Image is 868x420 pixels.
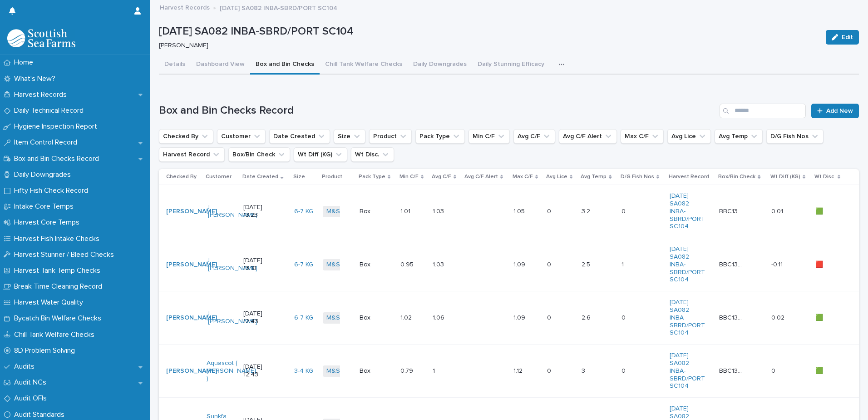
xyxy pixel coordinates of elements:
[159,55,191,75] button: Details
[815,259,825,269] p: 🟥
[811,104,859,118] a: Add New
[10,346,82,355] p: 8D Problem Solving
[621,259,626,269] p: 1
[228,147,290,162] button: Box/Bin Check
[472,55,550,75] button: Daily Stunning Efficacy
[719,365,748,375] p: BBC13071
[10,298,90,307] p: Harvest Water Quality
[326,314,360,322] a: M&S Select
[547,312,553,322] p: 0
[10,266,108,275] p: Harvest Tank Temp Checks
[243,204,270,219] p: [DATE] 13:23
[10,90,74,99] p: Harvest Records
[581,172,607,182] p: Avg Temp
[294,147,347,162] button: Wt Diff (KG)
[10,155,106,163] p: Box and Bin Checks Record
[670,245,705,284] a: [DATE] SA082 INBA-SBRD/PORT SC104
[547,206,553,215] p: 0
[360,314,386,322] p: Box
[207,204,257,219] a: J '[PERSON_NAME]
[207,310,257,325] a: J '[PERSON_NAME]
[322,172,342,182] p: Product
[842,34,853,40] span: Edit
[513,172,533,182] p: Max C/F
[10,235,107,243] p: Harvest Fish Intake Checks
[269,129,330,144] button: Date Created
[159,42,815,50] p: [PERSON_NAME]
[334,129,365,144] button: Size
[670,352,705,390] a: [DATE] SA082 INBA-SBRD/PORT SC104
[207,360,256,382] a: Aquascot ( [PERSON_NAME] )
[469,129,510,144] button: Min C/F
[814,172,835,182] p: Wt Disc.
[159,345,859,398] tr: [PERSON_NAME] Aquascot ( [PERSON_NAME] ) [DATE] 12:433-4 KG M&S Select Box0.790.79 11 1.121.12 00...
[513,259,527,269] p: 1.09
[670,192,705,230] a: [DATE] SA082 INBA-SBRD/PORT SC104
[360,208,386,215] p: Box
[815,206,825,215] p: 🟩
[10,314,108,323] p: Bycatch Bin Welfare Checks
[464,172,498,182] p: Avg C/F Alert
[326,367,360,375] a: M&S Select
[159,129,213,144] button: Checked By
[166,261,217,269] a: [PERSON_NAME]
[326,208,360,215] a: M&S Select
[159,291,859,345] tr: [PERSON_NAME] J '[PERSON_NAME] [DATE] 12:436-7 KG M&S Select Box1.021.02 1.061.06 1.091.09 00 2.6...
[621,129,664,144] button: Max C/F
[582,365,587,375] p: 3
[243,257,270,272] p: [DATE] 13:18
[10,410,72,419] p: Audit Standards
[582,312,592,322] p: 2.6
[359,172,385,182] p: Pack Type
[10,75,63,83] p: What's New?
[670,299,705,337] a: [DATE] SA082 INBA-SBRD/PORT SC104
[166,208,217,215] a: [PERSON_NAME]
[621,206,627,215] p: 0
[559,129,617,144] button: Avg C/F Alert
[408,55,472,75] button: Daily Downgrades
[10,394,54,403] p: Audit OFIs
[320,55,408,75] button: Chill Tank Welfare Checks
[243,310,270,325] p: [DATE] 12:43
[513,206,527,215] p: 1.05
[667,129,711,144] button: Avg Lice
[720,104,806,118] input: Search
[719,259,748,269] p: BBC13073
[826,108,853,114] span: Add New
[10,202,81,211] p: Intake Core Temps
[771,259,784,269] p: -0.11
[433,365,437,375] p: 1
[771,206,785,215] p: 0.01
[159,147,225,162] button: Harvest Record
[815,365,825,375] p: 🟩
[669,172,709,182] p: Harvest Record
[10,330,102,339] p: Chill Tank Welfare Checks
[10,138,84,147] p: Item Control Record
[166,172,197,182] p: Checked By
[10,186,95,195] p: Fifty Fish Check Record
[826,30,859,45] button: Edit
[770,172,800,182] p: Wt Diff (KG)
[718,172,755,182] p: Box/Bin Check
[207,257,257,272] a: J '[PERSON_NAME]
[220,2,337,12] p: [DATE] SA082 INBA-SBRD/PORT SC104
[582,206,592,215] p: 3.2
[159,25,819,38] p: [DATE] SA082 INBA-SBRD/PORT SC104
[10,122,104,131] p: Hygiene Inspection Report
[433,259,446,269] p: 1.03
[400,259,415,269] p: 0.95
[293,172,305,182] p: Size
[400,365,415,375] p: 0.79
[513,365,524,375] p: 1.12
[242,172,278,182] p: Date Created
[771,312,786,322] p: 0.02
[166,314,217,322] a: [PERSON_NAME]
[582,259,592,269] p: 2.5
[400,312,414,322] p: 1.02
[206,172,232,182] p: Customer
[771,365,777,375] p: 0
[415,129,465,144] button: Pack Type
[719,312,748,322] p: BBC13072
[351,147,394,162] button: Wt Disc.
